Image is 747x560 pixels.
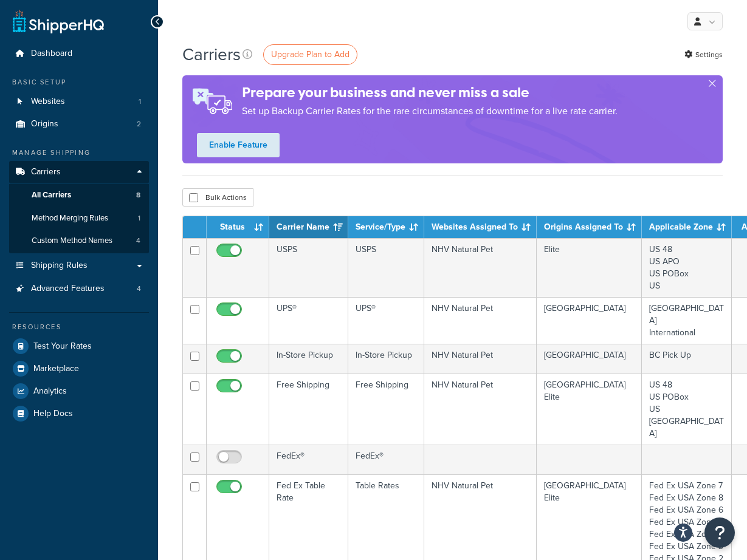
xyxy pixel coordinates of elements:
td: USPS [269,238,348,297]
th: Origins Assigned To: activate to sort column ascending [537,216,642,238]
p: Set up Backup Carrier Rates for the rare circumstances of downtime for a live rate carrier. [242,103,618,120]
a: Shipping Rules [9,254,149,277]
a: Origins 2 [9,113,149,135]
span: Marketplace [33,364,79,374]
span: Analytics [33,386,67,397]
div: Manage Shipping [9,148,149,158]
span: Upgrade Plan to Add [271,48,349,61]
td: Free Shipping [269,374,348,445]
a: Analytics [9,380,149,402]
a: Websites 1 [9,90,149,113]
th: Applicable Zone: activate to sort column ascending [642,216,732,238]
td: In-Store Pickup [348,344,424,374]
span: 2 [137,119,141,129]
span: Dashboard [31,49,72,59]
span: 4 [137,284,141,294]
a: Advanced Features 4 [9,278,149,300]
a: ShipperHQ Home [13,9,104,33]
a: Upgrade Plan to Add [263,44,357,65]
span: Shipping Rules [31,261,88,271]
a: Enable Feature [197,133,280,157]
a: All Carriers 8 [9,184,149,207]
td: FedEx® [269,445,348,474]
span: Websites [31,97,65,107]
span: 4 [136,236,140,246]
li: Carriers [9,161,149,253]
td: US 48 US APO US POBox US [642,238,732,297]
td: UPS® [348,297,424,344]
td: FedEx® [348,445,424,474]
th: Service/Type: activate to sort column ascending [348,216,424,238]
li: Websites [9,90,149,113]
td: [GEOGRAPHIC_DATA] [537,297,642,344]
a: Settings [684,46,723,63]
td: BC Pick Up [642,344,732,374]
span: 1 [138,213,140,224]
li: Advanced Features [9,278,149,300]
span: Test Your Rates [33,341,92,352]
a: Method Merging Rules 1 [9,207,149,230]
h1: Carriers [182,43,241,66]
a: Marketplace [9,358,149,380]
td: NHV Natural Pet [424,238,537,297]
span: All Carriers [32,190,71,200]
span: Advanced Features [31,284,105,294]
li: All Carriers [9,184,149,207]
td: Free Shipping [348,374,424,445]
span: Origins [31,119,58,129]
span: Custom Method Names [32,236,112,246]
span: Help Docs [33,409,73,419]
a: Dashboard [9,43,149,65]
div: Basic Setup [9,77,149,87]
td: NHV Natural Pet [424,297,537,344]
h4: Prepare your business and never miss a sale [242,83,618,103]
th: Websites Assigned To: activate to sort column ascending [424,216,537,238]
td: USPS [348,238,424,297]
li: Origins [9,113,149,135]
img: ad-rules-rateshop-fe6ec290ccb7230408bd80ed9643f0289d75e0ffd9eb532fc0e269fcd187b520.png [182,75,242,127]
button: Bulk Actions [182,188,253,207]
span: 8 [136,190,140,200]
a: Test Your Rates [9,335,149,357]
th: Status: activate to sort column ascending [207,216,269,238]
a: Custom Method Names 4 [9,230,149,252]
th: Carrier Name: activate to sort column ascending [269,216,348,238]
td: NHV Natural Pet [424,344,537,374]
a: Help Docs [9,403,149,425]
td: [GEOGRAPHIC_DATA] International [642,297,732,344]
td: [GEOGRAPHIC_DATA] [537,344,642,374]
td: In-Store Pickup [269,344,348,374]
a: Carriers [9,161,149,183]
td: [GEOGRAPHIC_DATA] Elite [537,374,642,445]
div: Resources [9,322,149,332]
td: UPS® [269,297,348,344]
span: Method Merging Rules [32,213,108,224]
td: US 48 US POBox US [GEOGRAPHIC_DATA] [642,374,732,445]
button: Open Resource Center [704,517,735,548]
td: NHV Natural Pet [424,374,537,445]
td: Elite [537,238,642,297]
span: Carriers [31,167,61,177]
span: 1 [139,97,141,107]
li: Method Merging Rules [9,207,149,230]
li: Custom Method Names [9,230,149,252]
